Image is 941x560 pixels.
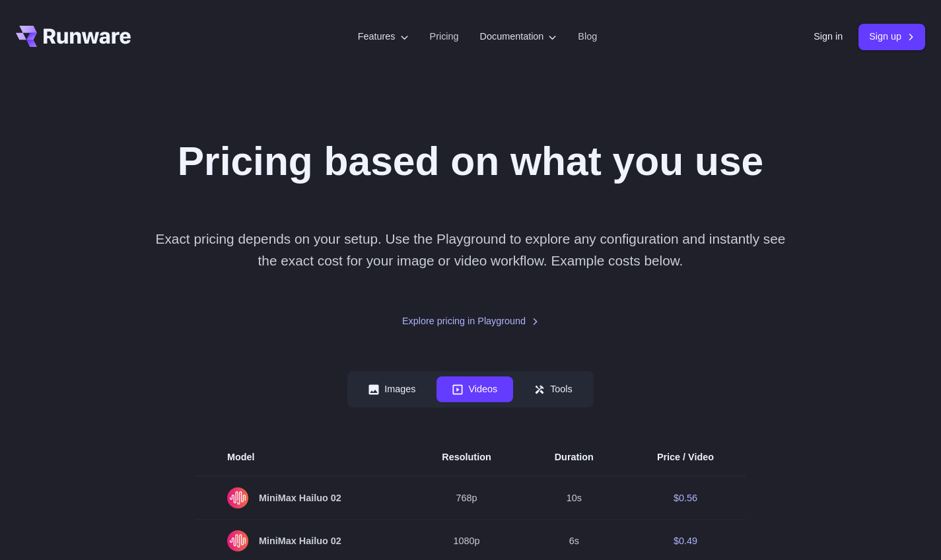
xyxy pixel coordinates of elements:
th: Duration [523,439,625,476]
h1: Pricing based on what you use [178,137,764,186]
th: Model [195,439,410,476]
td: 10s [523,476,625,520]
th: Price / Video [625,439,746,476]
td: 768p [410,476,522,520]
button: Tools [518,376,588,402]
a: Sign up [858,24,925,50]
p: Exact pricing depends on your setup. Use the Playground to explore any configuration and instantl... [153,228,789,272]
button: Videos [436,376,513,402]
a: Pricing [430,29,459,44]
span: MiniMax Hailuo 02 [227,487,378,508]
button: Images [353,376,431,402]
a: Go to / [16,26,131,47]
a: Sign in [814,29,843,44]
label: Documentation [480,29,557,44]
td: $0.56 [625,476,746,520]
a: Blog [578,29,597,44]
span: MiniMax Hailuo 02 [227,530,378,551]
th: Resolution [410,439,522,476]
a: Explore pricing in Playground [402,314,539,329]
label: Features [358,29,409,44]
